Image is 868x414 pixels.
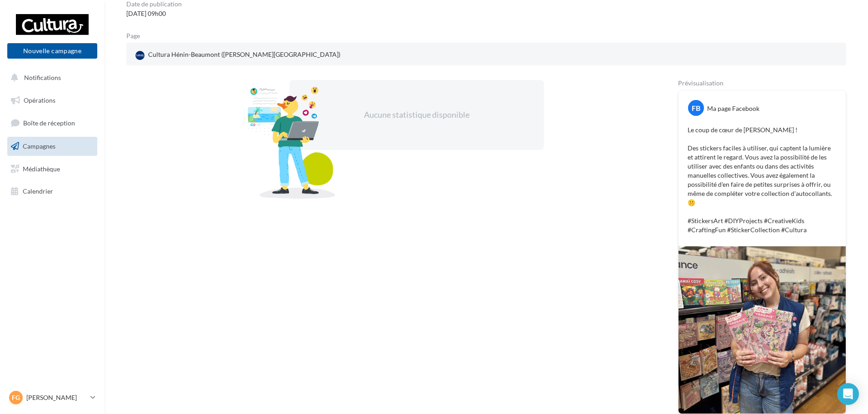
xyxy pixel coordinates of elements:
span: FG [12,393,20,402]
a: Campagnes [5,137,99,156]
a: FG [PERSON_NAME] [7,389,97,406]
div: [DATE] 09h00 [126,9,182,18]
div: Open Intercom Messenger [837,383,859,405]
div: Ma page Facebook [707,104,759,113]
button: Notifications [5,68,95,87]
div: FB [688,100,704,116]
div: Page [126,33,147,39]
span: Boîte de réception [23,119,75,127]
a: Calendrier [5,182,99,201]
span: Campagnes [23,142,55,150]
div: Cultura Hénin-Beaumont ([PERSON_NAME][GEOGRAPHIC_DATA]) [134,48,342,62]
span: Médiathèque [23,165,60,172]
p: Le coup de cœur de [PERSON_NAME] ! Des stickers faciles à utiliser, qui captent la lumière et att... [688,125,837,234]
a: Opérations [5,91,99,110]
span: Notifications [24,74,61,81]
a: Boîte de réception [5,113,99,133]
span: Opérations [24,96,55,104]
p: [PERSON_NAME] [26,393,87,402]
div: Prévisualisation [678,80,846,86]
div: Date de publication [126,1,182,7]
span: Calendrier [23,187,53,195]
button: Nouvelle campagne [7,43,97,59]
a: Médiathèque [5,160,99,179]
a: Cultura Hénin-Beaumont ([PERSON_NAME][GEOGRAPHIC_DATA]) [134,48,369,62]
div: Aucune statistique disponible [319,109,515,121]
